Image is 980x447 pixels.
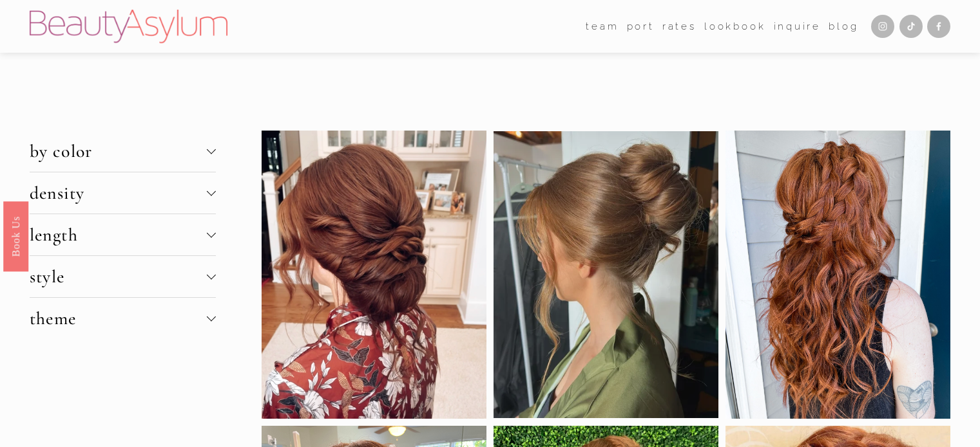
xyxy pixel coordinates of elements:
[586,18,619,35] span: team
[30,298,216,339] button: theme
[927,15,950,38] a: Facebook
[30,256,216,297] button: style
[662,17,697,36] a: Rates
[899,15,923,38] a: TikTok
[30,131,216,172] button: by color
[30,307,207,329] span: theme
[586,17,619,36] a: folder dropdown
[30,214,216,255] button: length
[627,17,655,36] a: port
[704,17,765,36] a: Lookbook
[30,224,207,246] span: length
[829,17,858,36] a: Blog
[774,17,821,36] a: Inquire
[30,172,216,214] button: density
[30,182,207,204] span: density
[871,15,894,38] a: Instagram
[30,266,207,287] span: style
[30,140,207,162] span: by color
[30,10,227,43] img: Beauty Asylum | Bridal Hair &amp; Makeup Charlotte &amp; Atlanta
[3,201,28,271] a: Book Us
